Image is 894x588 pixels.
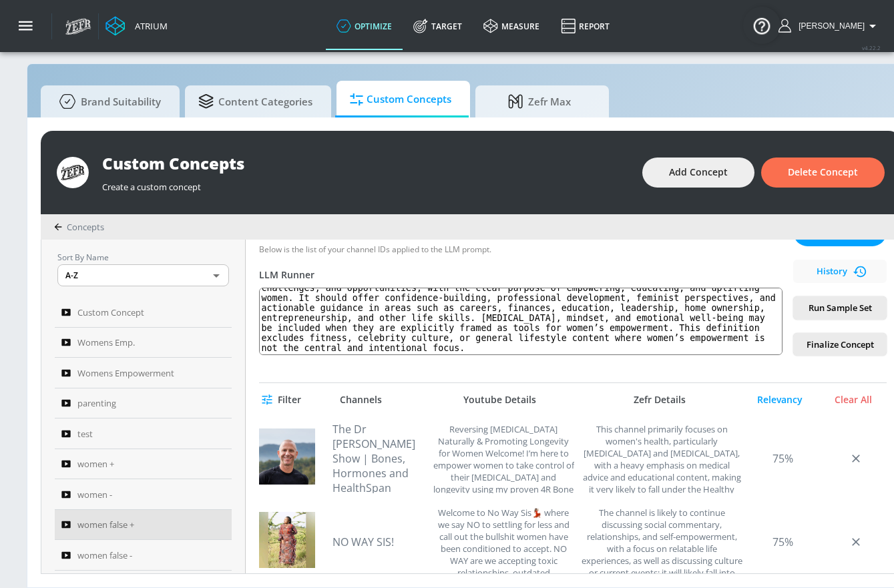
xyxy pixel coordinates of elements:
[77,395,116,411] span: parenting
[55,479,232,510] a: women -
[77,304,144,320] span: Custom Concept
[340,394,382,406] div: Channels
[55,328,232,358] a: Womens Emp.
[55,358,232,388] a: Womens Empowerment
[433,507,574,577] div: Welcome to No Way Sis💃🏽 where we say NO to settling for less and call out the bullshit women have...
[433,423,574,493] div: Reversing Osteoporosis Naturally & Promoting Longevity for Women Welcome! I’m here to empower wom...
[804,337,876,352] span: Finalize Concept
[55,510,232,541] a: women false +
[55,297,232,328] a: Custom Concept
[77,487,112,503] span: women -
[582,423,743,493] div: This channel primarily focuses on women's health, particularly bone health and osteoporosis, with...
[198,85,312,117] span: Content Categories
[54,221,104,233] div: Concepts
[57,264,229,286] div: A-Z
[793,21,865,31] span: login as: aracely.alvarenga@zefr.com
[77,426,93,442] span: test
[804,300,876,316] span: Run Sample Set
[669,164,728,181] span: Add Concept
[259,428,315,485] img: UCwdGGy-YA3p28mYbfh19xqA
[473,2,550,50] a: measure
[326,2,403,50] a: optimize
[54,85,161,117] span: Brand Suitability
[264,392,301,408] span: Filter
[55,388,232,419] a: parenting
[778,18,881,34] button: [PERSON_NAME]
[55,418,232,449] a: test
[77,547,132,563] span: women false -
[820,394,887,406] div: Clear All
[746,394,813,406] div: Relevancy
[788,164,858,181] span: Delete Concept
[55,449,232,480] a: women +
[580,394,740,406] div: Zefr Details
[761,158,885,188] button: Delete Concept
[332,535,426,549] a: NO WAY SIS!
[102,174,629,193] div: Create a custom concept
[489,85,590,117] span: Zefr Max
[793,260,887,283] button: History
[77,334,135,350] span: Womens Emp.
[259,244,783,255] div: Below is the list of your channel IDs applied to the LLM prompt.
[77,365,174,381] span: Womens Empowerment
[259,512,315,568] img: UCGdwrxqB88zFX71--X_pK4g
[862,44,881,51] span: v 4.22.2
[403,2,473,50] a: Target
[582,507,743,577] div: The channel is likely to continue discussing social commentary, relationships, and self-empowerme...
[350,83,451,115] span: Custom Concepts
[642,158,754,188] button: Add Concept
[749,423,816,493] div: 75%
[55,540,232,571] a: women false -
[102,152,629,174] div: Custom Concepts
[259,268,783,281] div: LLM Runner
[259,288,783,355] textarea: women's empowerment: Women’s empowerment is the promotion of a [DEMOGRAPHIC_DATA]’s self-worth, a...
[426,394,573,406] div: Youtube Details
[793,333,887,356] button: Finalize Concept
[105,16,168,36] a: Atrium
[749,507,816,577] div: 75%
[57,250,229,264] p: Sort By Name
[550,2,620,50] a: Report
[743,7,780,44] button: Open Resource Center
[793,296,887,320] button: Run Sample Set
[259,388,306,412] button: Filter
[77,456,114,472] span: women +
[130,20,168,32] div: Atrium
[77,517,134,533] span: women false +
[332,422,426,495] a: The Dr [PERSON_NAME] Show | Bones, Hormones and HealthSpan
[67,221,104,233] span: Concepts
[799,264,881,279] span: History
